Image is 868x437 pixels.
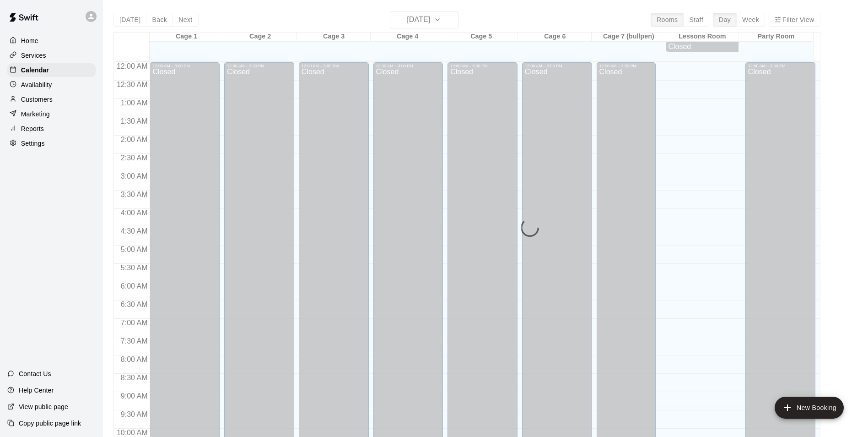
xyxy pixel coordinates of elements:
div: Cage 5 [444,33,518,41]
span: 4:30 AM [119,227,150,235]
a: Customers [7,93,96,106]
p: Calendar [21,66,49,75]
div: Closed [668,43,736,51]
p: Home [21,36,38,45]
div: Cage 1 [150,33,223,41]
span: 6:00 AM [119,282,150,290]
a: Home [7,34,96,48]
div: Party Room [739,33,813,41]
span: 6:30 AM [119,300,150,308]
span: 8:30 AM [119,374,150,382]
div: 12:00 AM – 3:00 PM [450,64,515,68]
div: Cage 3 [297,33,371,41]
span: 2:30 AM [119,154,150,162]
div: Lessons Room [665,33,739,41]
div: 12:00 AM – 3:00 PM [599,64,653,68]
p: View public page [19,402,68,411]
span: 1:00 AM [119,99,150,107]
div: 12:00 AM – 3:00 PM [227,64,291,68]
button: add [775,397,844,419]
span: 2:00 AM [119,136,150,143]
a: Marketing [7,107,96,121]
p: Marketing [21,109,50,119]
a: Calendar [7,63,96,77]
div: Cage 6 [518,33,592,41]
span: 4:00 AM [119,209,150,217]
p: Reports [21,124,44,133]
p: Help Center [19,386,54,395]
p: Services [21,51,46,60]
div: 12:00 AM – 3:00 PM [376,64,441,68]
span: 12:00 AM [114,62,150,70]
a: Settings [7,137,96,150]
p: Contact Us [19,369,51,378]
p: Availability [21,80,52,89]
p: Copy public page link [19,419,81,428]
div: Cage 7 (bullpen) [592,33,665,41]
p: Customers [21,95,53,104]
div: 12:00 AM – 3:00 PM [152,64,217,68]
span: 12:30 AM [114,81,150,88]
div: 12:00 AM – 3:00 PM [525,64,589,68]
div: Cage 2 [223,33,297,41]
span: 10:00 AM [114,429,150,437]
span: 5:00 AM [119,246,150,253]
span: 3:00 AM [119,172,150,180]
span: 9:00 AM [119,392,150,400]
span: 1:30 AM [119,117,150,125]
div: Cage 4 [371,33,444,41]
span: 8:00 AM [119,355,150,363]
div: 12:00 AM – 3:00 PM [302,64,366,68]
a: Services [7,49,96,62]
a: Availability [7,78,96,92]
span: 3:30 AM [119,191,150,198]
div: 12:00 AM – 3:00 PM [748,64,813,68]
span: 7:00 AM [119,319,150,327]
span: 5:30 AM [119,264,150,272]
a: Reports [7,122,96,136]
span: 7:30 AM [119,337,150,345]
span: 9:30 AM [119,410,150,418]
p: Settings [21,139,45,148]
